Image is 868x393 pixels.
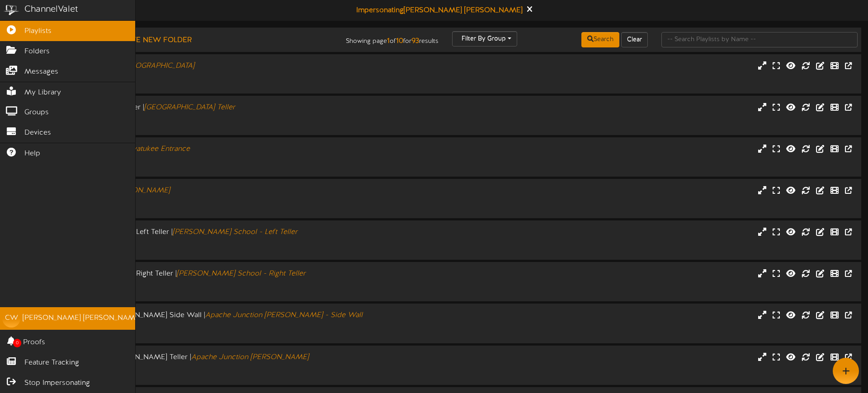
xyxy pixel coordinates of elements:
div: Landscape ( 16:9 ) [36,71,369,79]
div: ChannelValet [24,3,78,16]
div: Landscape ( 16:9 ) [36,154,369,162]
div: Landscape ( 16:9 ) [36,279,369,287]
i: [PERSON_NAME] School - Left Teller [173,228,297,236]
span: Folders [24,47,50,57]
div: Portrait ( 9:16 ) [36,321,369,328]
span: Groups [24,108,49,118]
span: Playlists [24,26,52,37]
div: # 11272 [36,370,369,378]
i: Apache Junction [PERSON_NAME] [191,353,309,361]
div: # 11273 [36,328,369,336]
i: [GEOGRAPHIC_DATA] [124,62,194,70]
div: Landscape ( 16:9 ) [36,238,369,245]
strong: 10 [396,37,403,45]
span: Feature Tracking [24,358,79,368]
div: # 11203 [36,162,369,170]
span: My Library [24,88,61,98]
div: [PERSON_NAME] School Right Teller | [36,269,369,279]
div: [PERSON_NAME] School Left Teller | [36,227,369,238]
div: [GEOGRAPHIC_DATA] | [36,61,369,71]
span: Messages [24,67,58,77]
i: Ahwatukee Entrance [122,145,190,153]
span: Proofs [23,337,45,348]
div: Landscape ( 16:9 ) [36,362,369,370]
div: Apache Junction [PERSON_NAME] Side Wall | [36,310,369,321]
span: Devices [24,128,51,138]
div: Landscape ( 16:9 ) [36,113,369,121]
div: # 12151 [36,245,369,253]
div: # 11204 [36,204,369,211]
i: [GEOGRAPHIC_DATA] Teller [144,103,235,112]
div: CW [2,309,20,327]
button: Clear [621,32,648,47]
span: Stop Impersonating [24,378,90,388]
div: Ahwatukee Entrance | [36,144,369,154]
strong: 1 [387,37,390,45]
input: -- Search Playlists by Name -- [661,32,858,47]
div: Apache Junction [PERSON_NAME] Teller | [36,352,369,363]
div: [GEOGRAPHIC_DATA] Teller | [36,103,369,113]
div: # 10869 [36,79,369,87]
div: Landscape ( 16:9 ) [36,196,369,204]
i: Apache Junction [PERSON_NAME] - Side Wall [205,311,363,319]
div: # 12152 [36,287,369,295]
i: [PERSON_NAME] [112,187,170,195]
div: # 10868 [36,121,369,128]
button: Search [581,32,619,47]
div: Showing page of for results [306,31,445,47]
span: 0 [13,339,21,347]
strong: 93 [411,37,419,45]
button: Create New Folder [104,35,194,46]
div: [PERSON_NAME] [PERSON_NAME] [23,313,142,323]
div: [PERSON_NAME] | [36,186,369,196]
button: Filter By Group [452,31,517,47]
i: [PERSON_NAME] School - Right Teller [177,270,306,278]
span: Help [24,149,40,159]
